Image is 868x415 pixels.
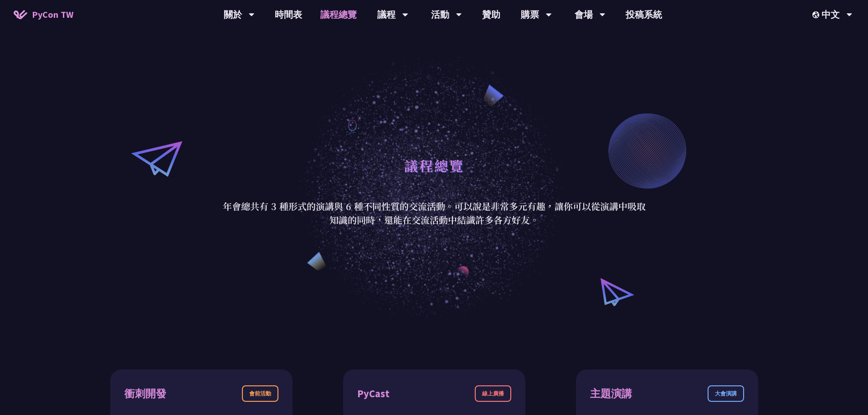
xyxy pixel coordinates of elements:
[5,3,82,26] a: PyCon TW
[124,386,166,402] div: 衝刺開發
[475,385,511,402] div: 線上廣播
[222,200,646,227] p: 年會總共有 3 種形式的演講與 6 種不同性質的交流活動。可以說是非常多元有趣，讓你可以從演講中吸取知識的同時，還能在交流活動中結識許多各方好友。
[32,8,73,21] span: PyCon TW
[14,10,27,19] img: Home icon of PyCon TW 2025
[708,385,744,402] div: 大會演講
[242,385,278,402] div: 會前活動
[404,152,464,179] h1: 議程總覽
[812,11,822,18] img: Locale Icon
[357,386,390,402] div: PyCast
[590,386,632,402] div: 主題演講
